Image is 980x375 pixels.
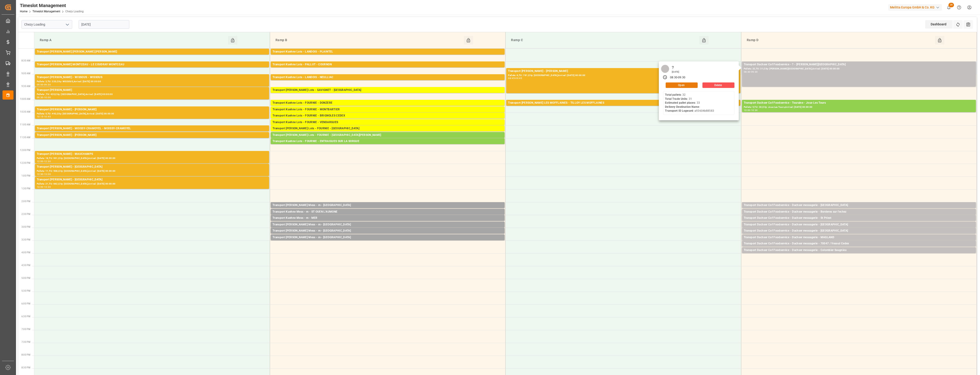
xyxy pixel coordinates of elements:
div: Pallets: 1,TU: 40,City: [GEOGRAPHIC_DATA],Arrival: [DATE] 00:00:00 [744,240,974,244]
span: 5:30 PM [21,290,30,292]
div: Pallets: ,TU: 10,City: [GEOGRAPHIC_DATA],Arrival: [DATE] 00:00:00 [273,240,503,244]
div: Transport [PERSON_NAME] - WISSOUS - WISSOUS [37,75,267,80]
div: Pallets: 3,TU: ,City: DONZERE,Arrival: [DATE] 00:00:00 [273,105,503,109]
span: 11:30 AM [20,136,30,139]
div: : 32 : 31 : 33 : : a93604b88583 [665,93,714,113]
div: Transport Kuehne Lots - LANDOIS - PLAINTEL [273,50,503,54]
div: 10:00 [44,96,51,98]
div: Transport Dachser Cof Foodservice - Dachser messagerie - St Priest [744,216,974,220]
div: Transport [PERSON_NAME] [PERSON_NAME] [PERSON_NAME] [37,50,267,54]
div: Pallets: ,TU: 420,City: [GEOGRAPHIC_DATA],Arrival: [DATE] 00:00:00 [37,92,267,96]
div: Transport [PERSON_NAME] Mess - m - [GEOGRAPHIC_DATA] [273,203,503,208]
div: Transport Dachser Cof Foodservice - Dachser messagerie - Borderes sur l'echez [744,210,974,214]
span: 7:00 PM [21,328,30,330]
div: Pallets: 4,TU: ,City: MONTBARTIER,Arrival: [DATE] 00:00:00 [273,112,503,116]
div: Pallets: 1,TU: 19,City: [GEOGRAPHIC_DATA],Arrival: [DATE] 00:00:00 [744,227,974,231]
span: 10:30 AM [20,111,30,113]
span: 10:00 AM [20,98,30,100]
div: Transport [PERSON_NAME] Lots - GAVIGNET - [GEOGRAPHIC_DATA] [273,88,503,92]
span: 12:30 PM [20,162,30,164]
div: Transport Kuehne Lots - FOURNIE - BRIGNOLES CEDEX [273,114,503,118]
div: Transport [PERSON_NAME] MONTCEAU - LE COUDRAY MONTCEAU [37,62,267,67]
span: 2:00 PM [21,200,30,203]
div: Transport Kuehne Mess - m - MER [273,216,503,220]
button: Help Center [954,2,964,13]
div: - [750,109,751,111]
div: 09:30 [751,71,758,73]
div: Transport [PERSON_NAME] - MAUCHAMPS [37,152,267,156]
b: Transport ID Logward [665,109,693,112]
div: - [43,84,44,86]
div: Pallets: 1,TU: 16,City: MER,Arrival: [DATE] 00:00:00 [273,220,503,224]
div: Ramp B [274,36,464,45]
button: show 28 new notifications [944,2,954,13]
span: 9:30 AM [21,85,30,87]
div: Pallets: 21,TU: 662,City: [GEOGRAPHIC_DATA],Arrival: [DATE] 00:00:00 [37,182,267,186]
div: Transport [PERSON_NAME] - MOISSY-CRAMOYEL - MOISSY-CRAMOYEL [37,126,267,131]
span: 8:30 AM [21,59,30,62]
div: - [43,186,44,188]
div: 12:30 [37,173,43,175]
div: Transport Kuehne Lots - FOURNIE - MONTBARTIER [273,107,503,112]
div: Pallets: 9,TU: ,City: [GEOGRAPHIC_DATA],Arrival: [DATE] 00:00:00 [273,92,503,96]
div: 09:30 [678,76,685,80]
div: 13:00 [44,173,51,175]
div: 09:45 [515,77,522,79]
div: Transport Dachser Cof Foodservice - Dachser messagerie - [GEOGRAPHIC_DATA] [744,229,974,233]
div: Pallets: ,TU: 21,City: [GEOGRAPHIC_DATA],Arrival: [DATE] 00:00:00 [273,208,503,211]
div: Transport [PERSON_NAME] Lots - FOURNIE - [GEOGRAPHIC_DATA][PERSON_NAME] [273,133,503,137]
div: Pallets: ,TU: 76,City: [PERSON_NAME] [PERSON_NAME],Arrival: [DATE] 00:00:00 [37,54,267,58]
div: Dashboard [925,20,953,29]
div: Transport Kuehne Lots - FOURNIE - VENDARGUES [273,120,503,125]
div: Pallets: ,TU: 4,City: [GEOGRAPHIC_DATA],Arrival: [DATE] 00:00:00 [273,227,503,231]
span: 4:00 PM [21,251,30,254]
div: 09:00 [37,84,43,86]
b: Estimated pallet places [665,101,695,104]
div: Transport Kuehne Lots - PALLUT - COURNON [273,62,503,67]
span: 28 [948,3,954,7]
input: DD-MM-YYYY [79,20,129,29]
div: 13:00 [37,186,43,188]
span: 9:00 AM [21,72,30,75]
span: 11:00 AM [20,123,30,126]
div: Transport [PERSON_NAME] - [GEOGRAPHIC_DATA] [37,177,267,182]
div: Transport Dachser Cof Foodservice - Dachser messagerie - [GEOGRAPHIC_DATA] [744,222,974,227]
div: Pallets: 1,TU: ,City: [GEOGRAPHIC_DATA][PERSON_NAME],Arrival: [DATE] 00:00:00 [273,137,503,141]
div: Pallets: ,TU: 8,City: [GEOGRAPHIC_DATA] L'AUMONE,Arrival: [DATE] 00:00:00 [273,214,503,218]
span: 6:00 PM [21,302,30,305]
div: - [43,116,44,118]
a: Timeslot Management [32,10,60,13]
div: Transport [PERSON_NAME] LES MOFFLAINES - TILLOY LES MOFFLAINES [508,101,738,105]
div: 08:30 [670,76,677,80]
div: Transport Dachser Cof Foodservice - Dachser messagerie - 70047 / Vesoul Cedex [744,241,974,246]
b: Delivery Destination Name [665,105,699,108]
div: Transport [PERSON_NAME] - [GEOGRAPHIC_DATA] [37,165,267,169]
div: Pallets: 4,TU: 270,City: PLAINTEL,Arrival: [DATE] 00:00:00 [273,54,503,58]
div: Timeslot Management [20,2,84,9]
div: Ramp A [38,36,228,45]
div: Transport Dachser Cof Foodservice - Dachser messagerie - Colombier Saugnieu [744,248,974,253]
div: 12:30 [44,160,51,162]
div: Transport Kuehne Lots - FOURNIE - DONZERE [273,101,503,105]
div: 10:00 [744,109,750,111]
div: Transport Dachser Cof Foodservice - Dachser messagerie - [GEOGRAPHIC_DATA] [744,203,974,208]
div: 10:30 [751,109,758,111]
div: Pallets: 1,TU: 43,City: [GEOGRAPHIC_DATA],Arrival: [DATE] 00:00:00 [744,253,974,256]
div: Pallets: 5,TU: 28,City: Joue Les Tours,Arrival: [DATE] 00:00:00 [744,105,974,109]
div: Pallets: 3,TU: ,City: NEULLIAC,Arrival: [DATE] 00:00:00 [273,80,503,84]
span: 6:30 PM [21,315,30,318]
b: Total pallets [665,93,681,96]
button: Melitta Europa GmbH & Co. KG [888,3,944,12]
div: Pallets: ,TU: 487,City: [GEOGRAPHIC_DATA],Arrival: [DATE] 00:00:00 [273,67,503,71]
a: Home [20,10,27,13]
div: 08:45 [508,77,515,79]
div: Transport Kuehne Lots - FOURNIE - ENTRAIGUES SUR LA SORGUE [273,139,503,144]
div: Transport [PERSON_NAME] [37,88,267,92]
div: - [677,76,678,80]
span: 8:30 PM [21,366,30,369]
div: Transport Kuehne Mess - m - ST OUEN L'AUMONE [273,210,503,214]
div: [DATE] [670,70,681,74]
button: Open [666,82,698,88]
div: Melitta Europa GmbH & Co. KG [888,4,942,11]
div: Transport [PERSON_NAME] Mess - m - [GEOGRAPHIC_DATA] [273,222,503,227]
